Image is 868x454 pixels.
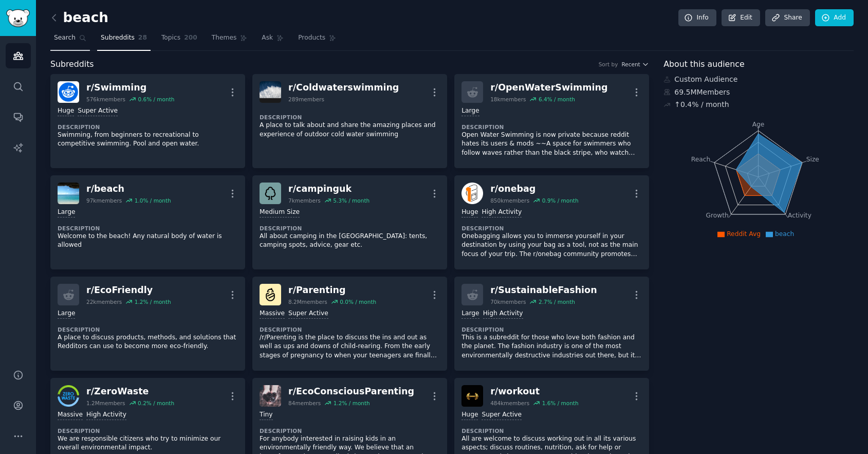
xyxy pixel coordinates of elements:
div: 97k members [86,197,122,204]
div: Sort by [599,61,618,68]
div: 576k members [86,96,125,103]
tspan: Reach [691,155,711,162]
dt: Description [58,427,238,434]
p: Open Water Swimming is now private because reddit hates its users & mods ~~A space for swimmers w... [461,131,642,158]
span: Topics [161,33,180,43]
div: Massive [260,309,285,319]
div: High Activity [483,309,523,319]
div: 0.6 % / month [138,96,174,103]
div: 1.2 % / month [334,399,370,407]
div: Huge [461,410,478,420]
dt: Description [260,225,440,232]
div: 5.3 % / month [333,197,370,204]
div: 1.0 % / month [135,197,171,204]
p: /r/Parenting is the place to discuss the ins and out as well as ups and downs of child-rearing. F... [260,333,440,360]
dt: Description [461,123,642,131]
div: Massive [58,410,83,420]
a: Themes [208,30,251,51]
div: 70k members [490,298,526,305]
img: ZeroWaste [58,385,79,407]
div: 2.7 % / month [539,298,575,305]
div: 1.2 % / month [135,298,171,305]
span: 28 [138,33,147,43]
div: 289 members [288,96,324,103]
span: 200 [184,33,197,43]
span: Reddit Avg [727,230,761,238]
a: Add [815,9,854,27]
div: r/ campinguk [288,183,370,195]
tspan: Size [806,155,819,162]
div: Medium Size [260,208,300,217]
div: r/ ZeroWaste [86,385,174,398]
div: 484k members [490,399,529,407]
span: Ask [262,33,273,43]
div: Large [461,309,479,319]
a: Search [50,30,90,51]
div: Custom Audience [663,74,854,85]
span: Search [54,33,76,43]
span: Subreddits [101,33,135,43]
div: r/ EcoFriendly [86,284,171,297]
img: beach [58,183,79,204]
img: Coldwaterswimming [260,81,281,103]
div: 6.4 % / month [539,96,575,103]
p: Swimming, from beginners to recreational to competitive swimming. Pool and open water. [58,131,238,149]
div: ↑ 0.4 % / month [674,99,729,110]
a: Parentingr/Parenting8.2Mmembers0.0% / monthMassiveSuper ActiveDescription/r/Parenting is the plac... [252,277,447,371]
div: High Activity [86,410,126,420]
a: Share [765,9,809,27]
tspan: Activity [788,212,811,219]
div: 69.5M Members [663,87,854,98]
div: r/ Swimming [86,81,174,94]
p: All about camping in the [GEOGRAPHIC_DATA]: tents, camping spots, advice, gear etc. [260,232,440,250]
span: Recent [621,61,640,68]
p: Welcome to the beach! Any natural body of water is allowed [58,232,238,250]
p: We are responsible citizens who try to minimize our overall environmental impact. [58,434,238,452]
dt: Description [58,123,238,131]
a: Products [294,30,340,51]
div: Large [58,309,75,319]
div: Super Active [78,106,118,116]
div: r/ Parenting [288,284,376,297]
div: 0.0 % / month [340,298,376,305]
div: 18k members [490,96,526,103]
a: r/EcoFriendly22kmembers1.2% / monthLargeDescriptionA place to discuss products, methods, and solu... [50,277,245,371]
a: Info [678,9,716,27]
dt: Description [461,427,642,434]
dt: Description [58,225,238,232]
button: Recent [621,61,649,68]
span: beach [775,230,794,238]
a: Subreddits28 [97,30,151,51]
div: High Activity [482,208,522,217]
div: Tiny [260,410,273,420]
div: 1.6 % / month [542,399,579,407]
tspan: Age [752,121,765,128]
div: 1.2M members [86,399,125,407]
a: Swimmingr/Swimming576kmembers0.6% / monthHugeSuper ActiveDescriptionSwimming, from beginners to r... [50,74,245,168]
a: r/OpenWaterSwimming18kmembers6.4% / monthLargeDescriptionOpen Water Swimming is now private becau... [454,74,649,168]
a: Edit [722,9,760,27]
span: About this audience [663,58,744,71]
img: EcoConsciousParenting [260,385,281,407]
div: 7k members [288,197,321,204]
div: r/ workout [490,385,578,398]
img: Swimming [58,81,79,103]
img: GummySearch logo [6,9,30,27]
div: r/ EcoConsciousParenting [288,385,414,398]
a: Topics200 [158,30,201,51]
dt: Description [58,326,238,333]
tspan: Growth [706,212,729,219]
div: Large [58,208,75,217]
span: Subreddits [50,58,94,71]
div: r/ beach [86,183,171,195]
a: Ask [258,30,287,51]
span: Products [298,33,325,43]
div: r/ Coldwaterswimming [288,81,399,94]
span: Themes [212,33,237,43]
div: 0.9 % / month [542,197,579,204]
div: 22k members [86,298,122,305]
div: 84 members [288,399,321,407]
div: 0.2 % / month [138,399,174,407]
p: A place to talk about and share the amazing places and experience of outdoor cold water swimming [260,121,440,139]
dt: Description [461,326,642,333]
